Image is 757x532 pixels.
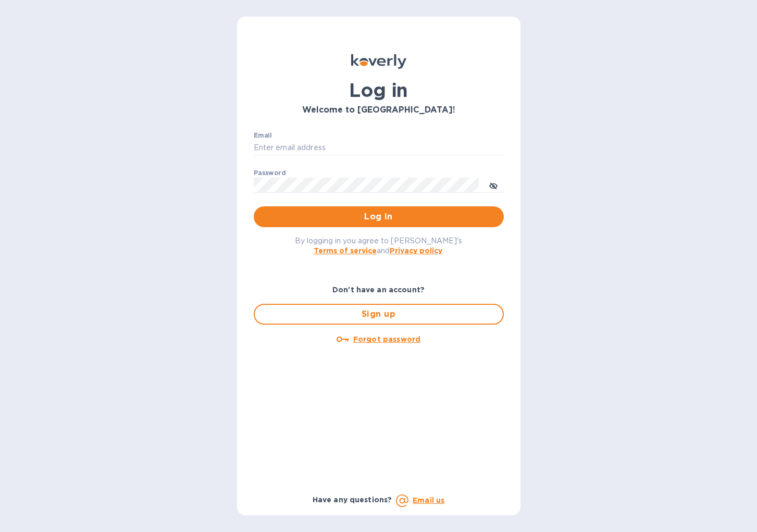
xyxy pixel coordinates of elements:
[295,237,462,255] span: By logging in you agree to [PERSON_NAME]'s and .
[254,170,286,176] label: Password
[313,496,392,504] b: Have any questions?
[254,140,504,156] input: Enter email address
[254,304,504,325] button: Sign up
[413,496,444,504] a: Email us
[262,211,495,223] span: Log in
[390,246,442,255] a: Privacy policy
[314,246,377,255] a: Terms of service
[254,132,272,139] label: Email
[254,105,504,115] h3: Welcome to [GEOGRAPHIC_DATA]!
[351,54,406,69] img: Koverly
[254,79,504,101] h1: Log in
[332,286,425,294] b: Don't have an account?
[483,175,504,195] button: toggle password visibility
[254,206,504,227] button: Log in
[353,335,420,343] u: Forgot password
[263,308,494,320] span: Sign up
